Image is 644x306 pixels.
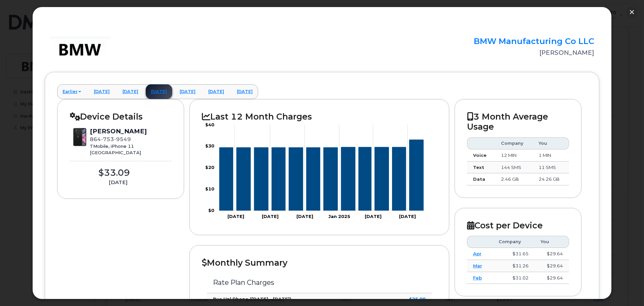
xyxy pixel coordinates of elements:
[535,260,569,272] td: $29.64
[205,143,214,149] tspan: $30
[203,84,229,99] a: [DATE]
[213,279,425,286] h3: Rate Plan Charges
[533,173,569,185] td: 24.26 GB
[70,179,167,186] div: [DATE]
[535,236,569,248] th: You
[409,296,426,302] strong: $25.00
[365,214,382,219] tspan: [DATE]
[219,140,424,211] g: Series
[328,214,350,219] tspan: Jan 2025
[533,137,569,149] th: You
[533,162,569,174] td: 11 SMS
[296,214,313,219] tspan: [DATE]
[473,275,482,280] a: Feb
[473,263,482,268] a: Mar
[495,162,533,174] td: 144 SMS
[208,208,214,213] tspan: $0
[420,48,595,57] div: [PERSON_NAME]
[205,122,214,127] tspan: $40
[70,112,172,122] h2: Device Details
[493,248,534,260] td: $31.65
[420,37,595,46] h2: BMW Manufacturing Co LLC
[70,167,158,179] div: $33.09
[202,112,436,122] h2: Last 12 Month Charges
[262,214,279,219] tspan: [DATE]
[202,258,436,268] h2: Monthly Summary
[473,152,487,158] strong: Voice
[90,143,147,156] div: TMobile, iPhone 11 [GEOGRAPHIC_DATA]
[473,165,484,170] strong: Text
[90,127,147,136] div: [PERSON_NAME]
[205,122,425,219] g: Chart
[467,112,569,132] h2: 3 Month Average Usage
[205,186,214,191] tspan: $10
[535,248,569,260] td: $29.64
[227,214,244,219] tspan: [DATE]
[114,136,131,142] span: 9549
[473,176,485,182] strong: Data
[493,236,534,248] th: Company
[495,137,533,149] th: Company
[117,84,144,99] a: [DATE]
[493,272,534,284] td: $31.02
[146,84,172,99] a: [DATE]
[493,260,534,272] td: $31.26
[205,165,214,170] tspan: $20
[495,173,533,185] td: 2.46 GB
[495,149,533,162] td: 12 MIN
[467,220,569,230] h2: Cost per Device
[90,136,131,142] span: 864
[174,84,201,99] a: [DATE]
[399,214,416,219] tspan: [DATE]
[473,251,481,256] a: Apr
[615,277,639,301] iframe: Messenger Launcher
[533,149,569,162] td: 1 MIN
[231,84,258,99] a: [DATE]
[213,296,291,302] strong: Bus Unl Phone ([DATE] - [DATE])
[535,272,569,284] td: $29.64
